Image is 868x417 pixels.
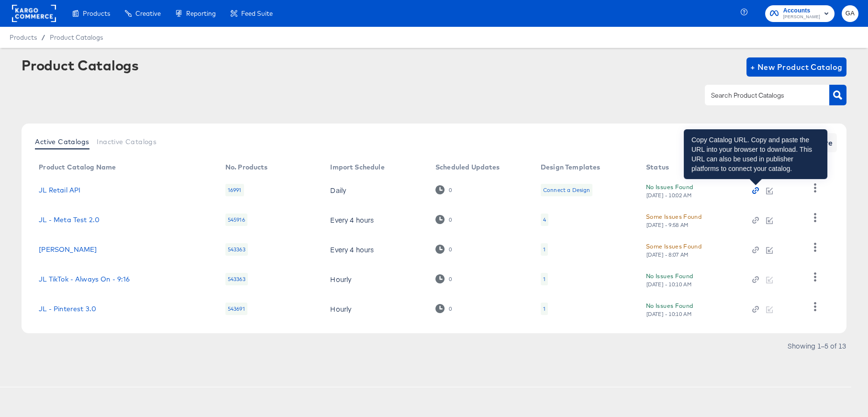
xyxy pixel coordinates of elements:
[435,274,452,283] div: 0
[10,34,37,41] span: Products
[799,160,835,175] th: More
[330,163,384,171] div: Import Schedule
[765,5,835,22] button: Accounts[PERSON_NAME]
[435,215,452,224] div: 0
[709,90,811,101] input: Search Product Catalogs
[750,60,843,74] span: + New Product Catalog
[541,184,592,196] div: Connect a Design
[435,245,452,254] div: 0
[35,138,89,146] span: Active Catalogs
[39,163,116,171] div: Product Catalog Name
[39,246,97,253] a: [PERSON_NAME]
[746,57,846,77] button: + New Product Catalog
[225,243,248,256] div: 543363
[448,276,452,282] div: 0
[135,10,161,17] span: Creative
[448,216,452,223] div: 0
[225,184,244,196] div: 16991
[241,10,273,17] span: Feed Suite
[37,34,50,41] span: /
[846,8,855,19] span: GA
[646,212,701,222] div: Some Issues Found
[39,275,130,283] a: JL TikTok - Always On - 9:16
[543,305,545,313] div: 1
[792,133,837,152] button: See More
[39,186,80,194] a: JL Retail API
[435,163,500,171] div: Scheduled Updates
[225,163,268,171] div: No. Products
[842,5,858,22] button: GA
[83,10,110,17] span: Products
[646,212,701,228] button: Some Issues Found[DATE] - 9:58 AM
[541,273,548,285] div: 1
[225,214,247,226] div: 545916
[448,246,452,253] div: 0
[323,175,428,205] td: Daily
[323,235,428,264] td: Every 4 hours
[543,216,546,224] div: 4
[225,303,247,315] div: 543691
[783,13,820,21] span: [PERSON_NAME]
[97,138,156,146] span: Inactive Catalogs
[435,304,452,313] div: 0
[323,294,428,324] td: Hourly
[541,214,548,226] div: 4
[646,241,701,258] button: Some Issues Found[DATE] - 8:07 AM
[541,303,548,315] div: 1
[50,34,103,41] a: Product Catalogs
[745,160,799,175] th: Action
[543,246,545,253] div: 1
[646,241,701,251] div: Some Issues Found
[646,251,689,258] div: [DATE] - 8:07 AM
[646,222,689,228] div: [DATE] - 9:58 AM
[323,205,428,235] td: Every 4 hours
[787,342,846,349] div: Showing 1–5 of 13
[638,160,745,175] th: Status
[323,264,428,294] td: Hourly
[448,305,452,312] div: 0
[225,273,248,285] div: 543363
[39,216,100,224] a: JL - Meta Test 2.0
[783,6,820,16] span: Accounts
[22,57,138,73] div: Product Catalogs
[39,305,96,313] a: JL - Pinterest 3.0
[543,186,590,194] div: Connect a Design
[796,136,833,149] span: See More
[541,243,548,256] div: 1
[448,187,452,193] div: 0
[543,275,545,283] div: 1
[541,163,600,171] div: Design Templates
[186,10,216,17] span: Reporting
[435,185,452,194] div: 0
